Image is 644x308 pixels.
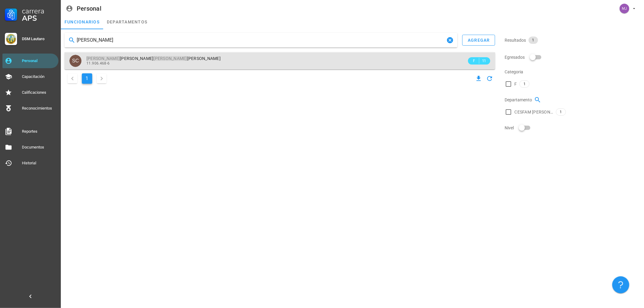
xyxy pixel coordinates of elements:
[620,4,629,13] div: avatar
[505,50,640,65] div: Egresados
[22,37,56,41] div: DSM Lautaro
[22,90,56,95] div: Calificaciones
[2,54,58,68] a: Personal
[523,81,526,87] span: 1
[22,58,56,63] div: Personal
[69,55,82,67] div: avatar
[86,56,120,61] mark: [PERSON_NAME]
[472,58,477,64] span: F
[22,161,56,166] div: Historial
[467,38,490,43] div: agregar
[2,156,58,170] a: Historial
[2,124,58,139] a: Reportes
[22,145,56,150] div: Documentos
[515,81,517,87] span: F
[77,5,101,12] div: Personal
[72,55,79,67] span: SC
[482,58,487,64] span: 11
[77,35,445,45] input: Buscar funcionarios…
[505,121,640,135] div: Nivel
[560,109,562,115] span: 1
[2,85,58,100] a: Calificaciones
[86,56,221,61] span: [PERSON_NAME] [PERSON_NAME]
[65,72,110,85] nav: Navegación de paginación
[462,35,495,46] button: agregar
[103,15,151,29] a: departamentos
[154,56,187,61] mark: [PERSON_NAME]
[2,69,58,84] a: Capacitación
[22,74,56,79] div: Capacitación
[82,73,92,84] button: Página actual, página 1
[22,7,56,15] div: Carrera
[515,109,554,115] span: CESFAM [PERSON_NAME]
[61,15,103,29] a: funcionarios
[22,106,56,111] div: Reconocimientos
[446,37,454,44] button: Clear
[22,129,56,134] div: Reportes
[505,33,640,47] div: Resultados
[532,37,534,44] span: 1
[2,140,58,155] a: Documentos
[505,65,640,79] div: Categoria
[22,15,56,22] div: APS
[86,61,110,65] span: 11.906.468-6
[2,101,58,116] a: Reconocimientos
[505,93,640,107] div: Departamento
